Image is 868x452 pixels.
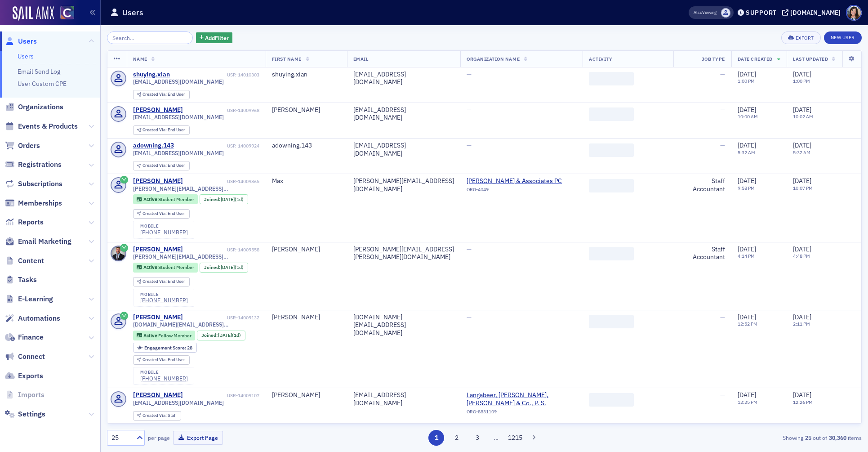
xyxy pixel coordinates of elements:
span: Memberships [18,198,62,208]
a: [PERSON_NAME] [133,177,183,185]
time: 12:25 PM [738,399,757,405]
span: Content [18,256,44,266]
span: Engagement Score : [144,345,187,351]
div: [PHONE_NUMBER] [140,297,188,304]
div: USR-14010303 [171,72,259,78]
span: [EMAIL_ADDRESS][DOMAIN_NAME] [133,78,224,85]
span: [EMAIL_ADDRESS][DOMAIN_NAME] [133,399,224,406]
div: [PERSON_NAME] [272,391,341,399]
a: E-Learning [5,294,53,304]
a: Content [5,256,44,266]
span: [DATE] [221,264,235,270]
div: mobile [140,224,188,229]
time: 4:48 PM [793,253,810,259]
span: Active [143,264,158,270]
span: Active [143,196,158,202]
div: (1d) [218,332,241,338]
a: Registrations [5,160,62,170]
span: [DATE] [793,245,811,253]
span: [DOMAIN_NAME][EMAIL_ADDRESS][DOMAIN_NAME] [133,321,259,328]
a: [PERSON_NAME] & Associates PC [467,177,562,185]
time: 4:14 PM [738,253,755,259]
div: (1d) [221,264,244,270]
div: Created Via: End User [133,125,190,135]
a: [PERSON_NAME] [133,246,183,254]
span: Exports [18,371,43,381]
span: — [720,106,725,114]
span: [DATE] [738,70,756,78]
span: Active [143,332,158,339]
div: [EMAIL_ADDRESS][DOMAIN_NAME] [353,106,454,122]
span: Date Created [738,56,773,62]
button: Export Page [173,431,223,445]
span: Activity [589,56,612,62]
label: per page [148,434,170,442]
span: Viewing [694,9,717,16]
span: — [467,106,472,114]
span: First Name [272,56,302,62]
a: Organizations [5,102,63,112]
time: 12:26 PM [793,399,813,405]
time: 9:58 PM [738,185,755,191]
div: (1d) [221,197,244,202]
span: [PERSON_NAME][EMAIL_ADDRESS][PERSON_NAME][DOMAIN_NAME] [133,253,259,260]
div: Staff Accountant [680,177,725,193]
button: Export [781,31,820,44]
span: Orders [18,141,40,151]
div: Joined: 2025-08-26 00:00:00 [200,194,248,204]
a: Active Student Member [137,197,194,202]
img: SailAMX [60,6,74,20]
a: Tasks [5,275,37,285]
a: shuying.xian [133,71,170,79]
div: adowning.143 [272,142,341,150]
div: Joined: 2025-08-26 00:00:00 [197,331,245,340]
time: 5:32 AM [738,149,755,156]
time: 10:07 PM [793,185,813,191]
div: End User [142,163,185,168]
span: Joined : [204,264,221,270]
time: 1:00 PM [738,78,755,84]
a: Subscriptions [5,179,62,189]
span: [DATE] [738,245,756,253]
span: Job Type [702,56,725,62]
a: Exports [5,371,43,381]
span: ‌ [589,72,634,85]
span: Piyali Chatterjee [721,8,730,18]
div: Active: Active: Student Member [133,263,198,273]
div: Created Via: End User [133,209,190,219]
span: Joined : [204,197,221,202]
span: ‌ [589,247,634,260]
span: Automations [18,313,60,323]
div: USR-14009132 [184,315,259,321]
a: User Custom CPE [18,80,67,88]
div: 25 [111,433,131,443]
a: Active Fellow Member [137,332,191,338]
span: Fellow Member [158,332,191,339]
span: [DATE] [793,313,811,321]
a: [PERSON_NAME] [133,106,183,114]
span: Tasks [18,275,37,285]
div: [PERSON_NAME] [133,313,183,322]
a: View Homepage [54,6,74,21]
span: Users [18,36,37,46]
span: Cahill & Associates PC [467,177,562,185]
span: Add Filter [205,34,229,42]
time: 5:32 AM [793,149,810,156]
div: [PERSON_NAME][EMAIL_ADDRESS][PERSON_NAME][DOMAIN_NAME] [353,246,454,261]
span: Name [133,56,147,62]
span: Created Via : [142,210,168,216]
span: — [720,313,725,321]
time: 10:00 AM [738,113,758,120]
time: 12:52 PM [738,321,757,327]
div: USR-14009924 [175,143,259,149]
span: ‌ [589,179,634,192]
span: Organizations [18,102,63,112]
div: Created Via: End User [133,355,190,365]
div: USR-14009107 [184,393,259,398]
span: Created Via : [142,127,168,133]
span: [PERSON_NAME][EMAIL_ADDRESS][DOMAIN_NAME] [133,185,259,192]
div: Support [746,9,777,17]
div: Showing out of items [616,434,862,442]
